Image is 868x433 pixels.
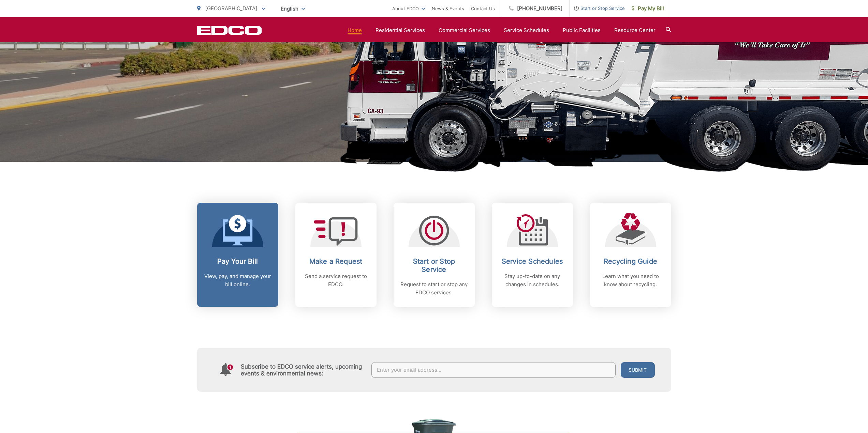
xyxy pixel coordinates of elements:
[400,257,468,274] h2: Start or Stop Service
[205,5,257,12] span: [GEOGRAPHIC_DATA]
[348,26,362,34] a: Home
[392,4,425,13] a: About EDCO
[276,3,310,15] span: English
[302,272,370,289] p: Send a service request to EDCO.
[499,257,566,265] h2: Service Schedules
[439,26,490,34] a: Commercial Services
[614,26,656,34] a: Resource Center
[590,203,671,307] a: Recycling Guide Learn what you need to know about recycling.
[563,26,601,34] a: Public Facilities
[204,257,271,265] h2: Pay Your Bill
[302,257,370,265] h2: Make a Request
[371,362,616,378] input: Enter your email address...
[504,26,549,34] a: Service Schedules
[621,362,655,378] button: Submit
[204,272,271,289] p: View, pay, and manage your bill online.
[632,4,664,13] span: Pay My Bill
[499,272,566,289] p: Stay up-to-date on any changes in schedules.
[400,280,468,297] p: Request to start or stop any EDCO services.
[241,363,365,377] h4: Subscribe to EDCO service alerts, upcoming events & environmental news:
[376,26,425,34] a: Residential Services
[197,203,278,307] a: Pay Your Bill View, pay, and manage your bill online.
[597,257,664,265] h2: Recycling Guide
[492,203,573,307] a: Service Schedules Stay up-to-date on any changes in schedules.
[432,4,464,13] a: News & Events
[197,26,262,35] a: EDCD logo. Return to the homepage.
[295,203,377,307] a: Make a Request Send a service request to EDCO.
[597,272,664,289] p: Learn what you need to know about recycling.
[471,4,495,13] a: Contact Us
